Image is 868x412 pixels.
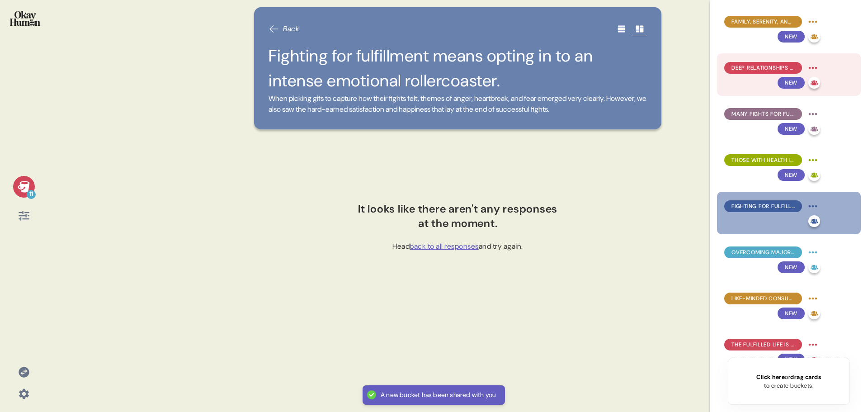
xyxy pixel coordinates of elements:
div: A new bucket has been shared with you [381,391,496,399]
span: New [778,261,805,273]
span: New [778,169,805,181]
span: New [778,77,805,89]
span: New [778,31,805,43]
div: Head and try again. [392,241,523,252]
span: back to all responses [410,242,479,251]
span: New [778,123,805,135]
span: Those with health issues fight both for health and for recognition of their struggles. [731,156,795,164]
span: Many fights for fulfillment are born out of trauma and illness. [731,110,795,118]
div: 11 [27,190,36,199]
span: Family, serenity, and the pursuit of passions come together to define the "fulfilled life." [731,18,795,26]
span: drag cards [790,373,821,381]
div: or to create buckets. [756,373,821,390]
img: okayhuman.3b1b6348.png [10,11,40,26]
span: Click here [756,373,785,381]
span: New [778,354,805,365]
span: Overcoming major battles helps people more readily find fulfillment where they already are. [731,248,795,256]
span: Like-minded consumers readily connect brands that take moral stances with fulfillment. [731,294,795,303]
h2: Fighting for fulfillment means opting in to an intense emotional rollercoaster. [269,43,647,93]
span: Back [283,24,299,34]
div: It looks like there aren't any responses at the moment. [356,202,560,230]
span: New [778,308,805,319]
span: When picking gifs to capture how their fights felt, themes of anger, heartbreak, and fear emerged... [269,93,647,115]
span: Fighting for fulfillment means opting in to an intense emotional rollercoaster. [731,202,795,210]
span: The fulfilled life is characterized by brands that fit with the vision of a serene, passion-fille... [731,341,795,349]
span: Deep relationships are both the long-term goal and short-term rewards of fighting for fulfillment. [731,64,795,72]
